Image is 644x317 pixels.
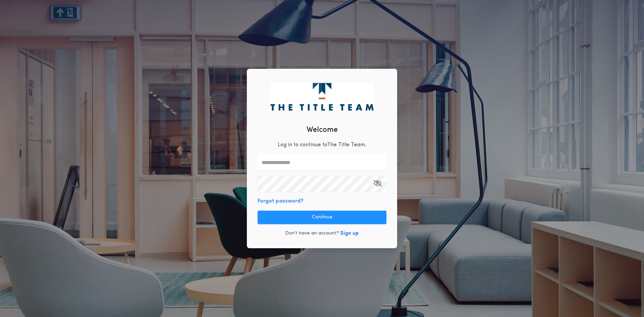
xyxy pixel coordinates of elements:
p: Don't have an account? [285,230,339,237]
button: Sign up [340,229,359,237]
img: logo [270,83,373,110]
h2: Welcome [307,124,338,136]
button: Continue [258,211,386,224]
button: Forgot password? [258,197,304,205]
p: Log in to continue to The Title Team . [278,141,366,149]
